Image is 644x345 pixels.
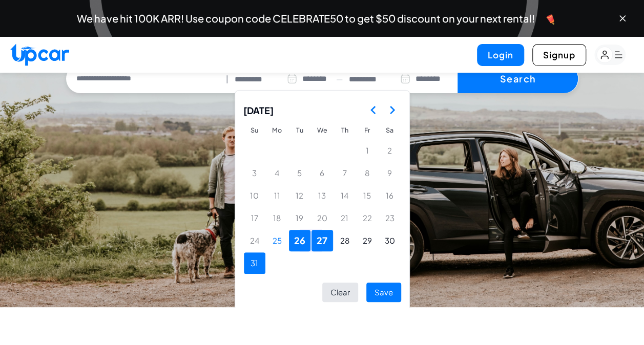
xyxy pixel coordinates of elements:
[289,162,310,184] button: Tuesday, August 5th, 2025
[244,252,265,274] button: Sunday, August 31st, 2025
[311,162,333,184] button: Wednesday, August 6th, 2025
[356,121,379,139] th: Friday
[311,185,333,206] button: Wednesday, August 13th, 2025
[288,121,311,139] th: Tuesday
[243,99,274,121] span: [DATE]
[364,101,383,119] button: Go to the Previous Month
[266,207,288,229] button: Monday, August 18th, 2025
[243,121,266,139] th: Sunday
[226,73,228,85] span: |
[379,121,401,139] th: Saturday
[357,185,378,206] button: Friday, August 15th, 2025
[10,44,69,66] img: Upcar Logo
[266,230,288,251] button: Today, Monday, August 25th, 2025
[379,185,401,206] button: Saturday, August 16th, 2025
[458,64,578,93] button: Search
[357,162,378,184] button: Friday, August 8th, 2025
[383,101,401,119] button: Go to the Next Month
[311,207,333,229] button: Wednesday, August 20th, 2025
[311,230,333,251] button: Wednesday, August 27th, 2025, selected
[244,207,265,229] button: Sunday, August 17th, 2025
[379,207,401,229] button: Saturday, August 23rd, 2025
[289,207,310,229] button: Tuesday, August 19th, 2025
[379,140,401,161] button: Saturday, August 2nd, 2025
[244,162,265,184] button: Sunday, August 3rd, 2025
[334,207,356,229] button: Thursday, August 21st, 2025
[266,162,288,184] button: Monday, August 4th, 2025
[366,283,401,303] button: Save
[357,207,378,229] button: Friday, August 22nd, 2025
[243,121,401,274] table: August 2025
[244,185,265,206] button: Sunday, August 10th, 2025
[532,44,586,66] button: Signup
[289,230,310,251] button: Tuesday, August 26th, 2025, selected
[334,121,356,139] th: Thursday
[357,230,378,251] button: Friday, August 29th, 2025
[334,230,356,251] button: Thursday, August 28th, 2025
[289,185,310,206] button: Tuesday, August 12th, 2025
[266,121,288,139] th: Monday
[336,73,343,85] span: —
[334,162,356,184] button: Thursday, August 7th, 2025
[477,44,524,66] button: Login
[244,230,265,251] button: Sunday, August 24th, 2025
[266,185,288,206] button: Monday, August 11th, 2025
[334,185,356,206] button: Thursday, August 14th, 2025
[357,140,378,161] button: Friday, August 1st, 2025
[379,162,401,184] button: Saturday, August 9th, 2025
[379,230,401,251] button: Saturday, August 30th, 2025
[617,13,628,24] button: Close banner
[77,13,535,24] span: We have hit 100K ARR! Use coupon code CELEBRATE50 to get $50 discount on your next rental!
[322,283,358,303] button: Clear
[311,121,334,139] th: Wednesday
